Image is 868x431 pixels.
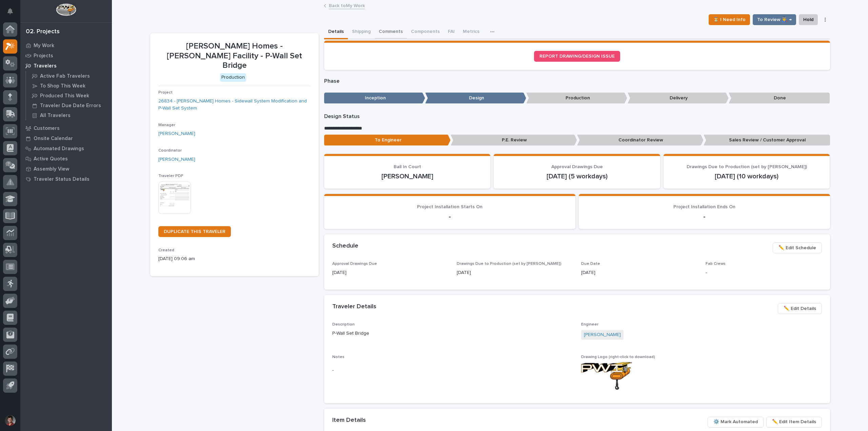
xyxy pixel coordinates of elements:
[34,146,84,152] p: Automated Drawings
[158,123,175,127] span: Manager
[729,93,830,104] p: Done
[581,355,655,359] span: Drawing Logo (right-click to download)
[220,73,246,82] div: Production
[20,61,112,71] a: Travelers
[332,322,355,327] span: Description
[778,244,816,252] span: ✏️ Edit Schedule
[673,204,735,209] span: Project Installation Ends On
[581,362,632,390] img: -1GIOFv0H5BUmgPlRaZ6VM-u96nPvYiOAPcSGP4Z6ZY
[451,135,577,146] p: P.E. Review
[706,269,822,276] p: -
[26,91,112,100] a: Produced This Week
[26,71,112,81] a: Active Fab Travelers
[332,367,573,374] p: -
[34,166,69,172] p: Assembly View
[778,303,822,314] button: ✏️ Edit Details
[20,51,112,61] a: Projects
[672,172,822,180] p: [DATE] (10 workdays)
[158,41,311,71] p: [PERSON_NAME] Homes - [PERSON_NAME] Facility - P-Wall Set Bridge
[706,262,726,266] span: Fab Crews
[20,164,112,174] a: Assembly View
[628,93,729,104] p: Delivery
[709,14,750,25] button: ⏳ I Need Info
[581,269,697,276] p: [DATE]
[502,172,652,180] p: [DATE] (5 workdays)
[34,43,54,49] p: My Work
[457,262,561,266] span: Drawings Due to Production (set by [PERSON_NAME])
[332,213,567,221] p: -
[534,51,620,62] a: REPORT DRAWING/DESIGN ISSUE
[457,269,573,276] p: [DATE]
[799,14,818,25] button: Hold
[20,40,112,51] a: My Work
[34,176,90,182] p: Traveler Status Details
[26,28,60,36] div: 02. Projects
[581,322,598,327] span: Engineer
[3,413,17,428] button: users-avatar
[332,303,376,311] h2: Traveler Details
[20,174,112,184] a: Traveler Status Details
[324,135,451,146] p: To Engineer
[158,156,195,163] a: [PERSON_NAME]
[773,242,822,253] button: ✏️ Edit Schedule
[20,143,112,154] a: Automated Drawings
[40,83,85,89] p: To Shop This Week
[539,54,615,59] span: REPORT DRAWING/DESIGN ISSUE
[551,164,603,169] span: Approval Drawings Due
[587,213,822,221] p: -
[577,135,704,146] p: Coordinator Review
[526,93,627,104] p: Production
[329,1,365,9] a: Back toMy Work
[753,14,796,25] button: To Review 👨‍🏭 →
[766,417,822,428] button: ✏️ Edit Item Details
[444,25,459,39] button: FAI
[56,3,76,16] img: Workspace Logo
[158,91,173,95] span: Project
[375,25,407,39] button: Comments
[713,16,746,24] span: ⏳ I Need Info
[332,355,344,359] span: Notes
[332,172,482,180] p: [PERSON_NAME]
[20,123,112,133] a: Customers
[708,417,764,428] button: ⚙️ Mark Automated
[757,16,792,24] span: To Review 👨‍🏭 →
[324,78,830,84] p: Phase
[425,93,526,104] p: Design
[803,16,813,24] span: Hold
[40,73,90,79] p: Active Fab Travelers
[20,133,112,143] a: Onsite Calendar
[348,25,375,39] button: Shipping
[8,8,17,19] div: Notifications
[584,331,621,338] a: [PERSON_NAME]
[324,25,348,39] button: Details
[394,164,421,169] span: Ball In Court
[324,113,830,120] p: Design Status
[713,418,758,426] span: ⚙️ Mark Automated
[332,242,358,250] h2: Schedule
[26,81,112,91] a: To Shop This Week
[34,53,53,59] p: Projects
[581,262,600,266] span: Due Date
[40,93,89,99] p: Produced This Week
[459,25,484,39] button: Metrics
[34,125,60,132] p: Customers
[40,113,71,119] p: All Travelers
[784,305,816,313] span: ✏️ Edit Details
[772,418,816,426] span: ✏️ Edit Item Details
[332,417,366,424] h2: Item Details
[407,25,444,39] button: Components
[34,63,57,69] p: Travelers
[417,204,482,209] span: Project Installation Starts On
[332,262,377,266] span: Approval Drawings Due
[704,135,830,146] p: Sales Review / Customer Approval
[158,130,195,137] a: [PERSON_NAME]
[34,136,73,142] p: Onsite Calendar
[34,156,68,162] p: Active Quotes
[40,103,101,109] p: Traveler Due Date Errors
[324,93,425,104] p: Inception
[26,111,112,120] a: All Travelers
[158,255,311,262] p: [DATE] 09:06 am
[26,101,112,110] a: Traveler Due Date Errors
[332,269,449,276] p: [DATE]
[687,164,807,169] span: Drawings Due to Production (set by [PERSON_NAME])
